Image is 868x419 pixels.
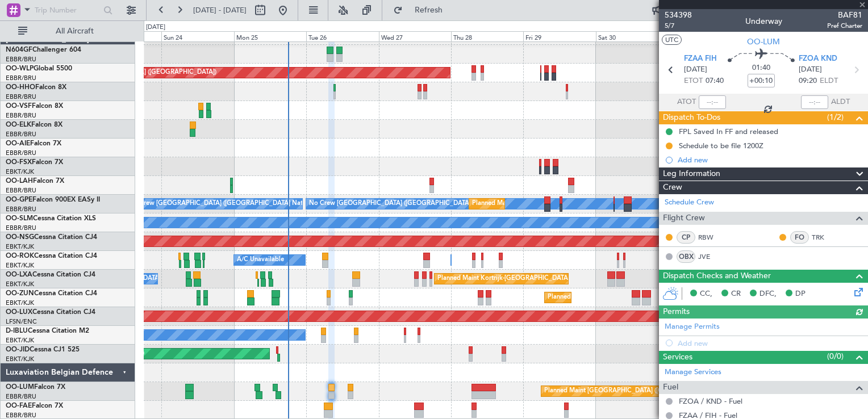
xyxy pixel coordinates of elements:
[6,149,36,157] a: EBBR/BRU
[827,350,844,362] span: (0/0)
[6,205,36,213] a: EBBR/BRU
[237,252,284,269] div: A/C Unavailable
[6,167,34,176] a: EBKT/KJK
[6,403,32,409] span: OO-FAE
[6,178,33,185] span: OO-LAH
[596,31,668,41] div: Sat 30
[684,53,717,65] span: FZAA FIH
[6,234,34,241] span: OO-NSG
[677,250,695,263] div: OBX
[679,127,778,136] div: FPL Saved In FF and released
[388,1,456,19] button: Refresh
[745,15,782,27] div: Underway
[6,93,36,101] a: EBBR/BRU
[663,351,692,364] span: Services
[665,9,692,21] span: 534398
[790,231,809,244] div: FO
[799,76,817,87] span: 09:20
[752,62,770,74] span: 01:40
[827,111,844,123] span: (1/2)
[6,242,34,251] a: EBKT/KJK
[472,195,678,212] div: Planned Maint [GEOGRAPHIC_DATA] ([GEOGRAPHIC_DATA] National)
[795,288,806,300] span: DP
[6,384,34,391] span: OO-LUM
[665,367,721,378] a: Manage Services
[161,31,233,41] div: Sun 24
[6,55,36,64] a: EBBR/BRU
[6,103,32,110] span: OO-VSF
[6,196,32,203] span: OO-GPE
[6,328,28,334] span: D-IBLU
[820,76,838,87] span: ELDT
[706,76,724,87] span: 07:40
[662,35,682,45] button: UTC
[6,299,34,307] a: EBKT/KJK
[663,167,720,181] span: Leg Information
[731,288,741,300] span: CR
[35,2,100,19] input: Trip Number
[6,74,36,82] a: EBBR/BRU
[6,65,34,72] span: OO-WLP
[663,381,678,394] span: Fuel
[698,232,724,242] a: RBW
[6,336,34,345] a: EBKT/KJK
[6,271,95,278] a: OO-LXACessna Citation CJ4
[437,270,570,287] div: Planned Maint Kortrijk-[GEOGRAPHIC_DATA]
[6,253,34,259] span: OO-ROK
[193,5,247,15] span: [DATE] - [DATE]
[6,403,63,409] a: OO-FAEFalcon 7X
[405,6,453,14] span: Refresh
[6,84,35,91] span: OO-HHO
[663,181,682,194] span: Crew
[6,355,34,363] a: EBKT/KJK
[6,309,95,316] a: OO-LUXCessna Citation CJ4
[128,195,319,212] div: No Crew [GEOGRAPHIC_DATA] ([GEOGRAPHIC_DATA] National)
[6,261,34,270] a: EBKT/KJK
[6,84,66,91] a: OO-HHOFalcon 8X
[6,317,37,326] a: LFSN/ENC
[698,252,724,262] a: JVE
[6,384,65,391] a: OO-LUMFalcon 7X
[146,23,165,32] div: [DATE]
[663,212,705,225] span: Flight Crew
[6,178,64,185] a: OO-LAHFalcon 7X
[6,346,80,353] a: OO-JIDCessna CJ1 525
[6,224,36,232] a: EBBR/BRU
[6,328,89,334] a: D-IBLUCessna Citation M2
[523,31,595,41] div: Fri 29
[831,97,850,108] span: ALDT
[6,290,97,297] a: OO-ZUNCessna Citation CJ4
[6,111,36,120] a: EBBR/BRU
[6,140,30,147] span: OO-AIE
[677,97,696,108] span: ATOT
[6,309,32,316] span: OO-LUX
[700,288,712,300] span: CC,
[544,383,750,400] div: Planned Maint [GEOGRAPHIC_DATA] ([GEOGRAPHIC_DATA] National)
[6,234,97,241] a: OO-NSGCessna Citation CJ4
[665,197,714,208] a: Schedule Crew
[6,47,32,53] span: N604GF
[678,155,862,165] div: Add new
[747,36,780,48] span: OO-LUM
[6,65,72,72] a: OO-WLPGlobal 5500
[679,396,742,406] a: FZOA / KND - Fuel
[6,159,32,166] span: OO-FSX
[665,21,692,31] span: 5/7
[6,186,36,195] a: EBBR/BRU
[6,346,30,353] span: OO-JID
[6,392,36,401] a: EBBR/BRU
[6,121,31,128] span: OO-ELK
[6,290,34,297] span: OO-ZUN
[234,31,306,41] div: Mon 25
[306,31,378,41] div: Tue 26
[799,53,837,65] span: FZOA KND
[6,140,61,147] a: OO-AIEFalcon 7X
[12,22,123,40] button: All Aircraft
[6,159,63,166] a: OO-FSXFalcon 7X
[663,111,720,124] span: Dispatch To-Dos
[6,280,34,288] a: EBKT/KJK
[827,21,862,31] span: Pref Charter
[679,141,763,150] div: Schedule to be file 1200Z
[6,271,32,278] span: OO-LXA
[309,195,499,212] div: No Crew [GEOGRAPHIC_DATA] ([GEOGRAPHIC_DATA] National)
